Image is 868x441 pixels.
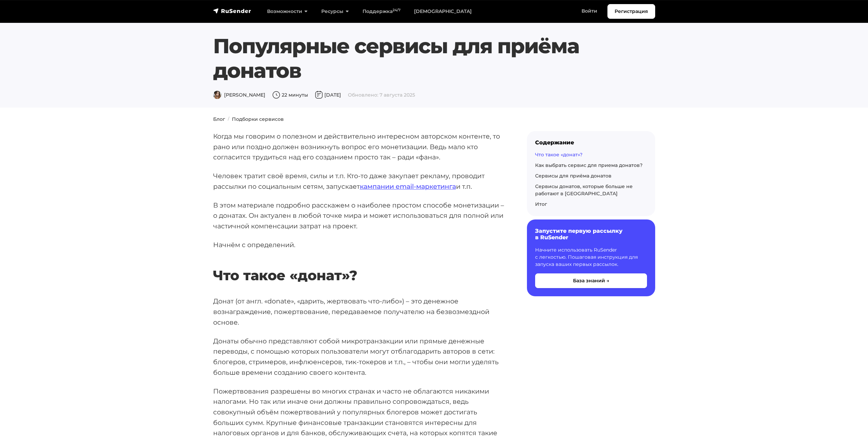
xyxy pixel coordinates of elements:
[348,92,415,98] span: Обновлено: 7 августа 2025
[272,92,308,98] span: 22 минуты
[213,8,251,14] img: RuSender
[213,131,505,162] p: Когда мы говорим о полезном и действительно интересном авторском контенте, то рано или поздно дол...
[213,116,225,122] a: Блог
[314,4,356,18] a: Ресурсы
[360,182,456,190] a: кампании email-маркетинга
[213,200,505,231] p: В этом материале подробно расскажем о наиболее простом способе монетизации – о донатах. Он актуал...
[213,296,505,327] p: Донат (от англ. «donate», «дарить, жертвовать что-либо») – это денежное вознаграждение, пожертвов...
[575,4,604,18] a: Войти
[213,34,618,83] h1: Популярные сервисы для приёма донатов
[407,4,479,18] a: [DEMOGRAPHIC_DATA]
[213,336,505,378] p: Донаты обычно представляют собой микротранзакции или прямые денежные переводы, с помощью которых ...
[272,91,280,99] img: Время чтения
[213,171,505,191] p: Человек тратит своё время, силы и т.п. Кто-то даже закупает рекламу, проводит рассылки по социаль...
[535,273,647,288] button: База знаний →
[393,8,400,12] sup: 24/7
[209,116,659,123] nav: breadcrumb
[356,4,407,18] a: Поддержка24/7
[213,92,265,98] span: [PERSON_NAME]
[535,139,647,146] div: Содержание
[213,240,505,250] p: Начнём с определений.
[535,173,612,179] a: Сервисы для приёма донатов
[535,152,583,158] a: Что такое «донат»?
[260,4,314,18] a: Возможности
[225,116,284,123] li: Подборки сервисов
[527,219,655,296] a: Запустите первую рассылку в RuSender Начните использовать RuSender с легкостью. Пошаговая инструк...
[315,92,341,98] span: [DATE]
[535,228,647,241] h6: Запустите первую рассылку в RuSender
[535,183,633,197] a: Сервисы донатов, которые больше не работают в [GEOGRAPHIC_DATA]
[535,246,647,268] p: Начните использовать RuSender с легкостью. Пошаговая инструкция для запуска ваших первых рассылок.
[535,162,643,168] a: Как выбрать сервис для приема донатов?
[213,247,505,284] h2: Что такое «донат»?
[315,91,323,99] img: Дата публикации
[535,201,547,207] a: Итог
[607,4,655,19] a: Регистрация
